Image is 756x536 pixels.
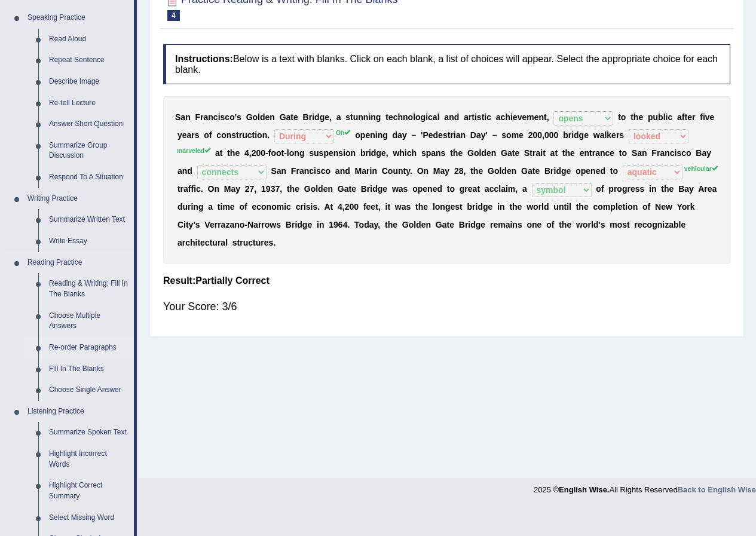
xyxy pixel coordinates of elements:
b: a [186,130,191,140]
b: g [382,130,388,140]
b: y [402,130,407,140]
b: t [544,112,547,122]
b: t [685,112,688,122]
b: Instructions: [175,54,233,64]
b: o [622,148,628,158]
b: a [456,130,461,140]
b: e [584,130,589,140]
b: a [286,112,291,122]
b: ' [421,130,423,140]
b: e [235,148,240,158]
b: h [565,148,571,158]
b: c [670,148,675,158]
b: 2 [528,130,533,140]
b: t [350,112,353,122]
b: r [568,130,571,140]
b: n [281,166,287,176]
b: 0 [532,130,537,140]
b: s [677,148,681,158]
b: c [225,112,229,122]
b: s [477,112,482,122]
b: t [450,148,453,158]
b: b [563,130,568,140]
b: r [469,112,472,122]
b: G [467,148,474,158]
b: e [534,112,539,122]
b: t [448,130,451,140]
b: e [329,148,333,158]
b: i [426,112,428,122]
b: t [529,148,532,158]
b: a [177,166,182,176]
b: o [474,148,479,158]
b: e [519,130,524,140]
b: n [371,112,376,122]
b: l [604,130,607,140]
b: b [360,148,366,158]
b: t [236,130,239,140]
b: r [239,130,242,140]
b: B [303,112,309,122]
b: y [706,148,711,158]
b: i [454,130,456,140]
b: G [280,112,286,122]
b: o [276,148,281,158]
a: Reading & Writing: Fill In The Blanks [44,273,134,305]
b: l [258,112,260,122]
b: n [642,148,647,158]
b: t [543,148,546,158]
b: s [443,130,448,140]
b: i [484,112,486,122]
b: i [675,148,677,158]
b: g [376,148,381,158]
b: n [491,148,497,158]
b: y [481,130,486,140]
b: e [428,130,433,140]
b: c [605,148,610,158]
b: d [393,130,398,140]
b: e [365,130,370,140]
b: . [267,130,270,140]
b: i [375,130,378,140]
b: u [242,130,247,140]
sup: vehicular [684,165,718,172]
a: Summarize Spoken Text [44,422,134,443]
b: t [482,112,485,122]
b: D [470,130,476,140]
b: s [237,112,241,122]
a: Writing Practice [22,188,134,210]
b: r [692,112,695,122]
b: d [433,130,439,140]
b: , [386,148,388,158]
b: 2 [252,148,256,158]
b: u [314,148,319,158]
b: e [182,130,187,140]
b: n [538,112,544,122]
b: i [312,112,314,122]
b: e [610,148,614,158]
b: o [289,148,295,158]
b: e [381,148,386,158]
b: 0 [554,130,559,140]
b: t [252,130,255,140]
b: ' [235,112,237,122]
b: e [522,112,527,122]
b: t [472,112,475,122]
a: Highlight Correct Summary [44,475,134,507]
a: Summarize Written Text [44,209,134,231]
b: r [309,112,312,122]
b: n [262,130,268,140]
b: F [651,148,657,158]
b: e [458,148,463,158]
h4: Below is a text with blanks. Click on each blank, a list of choices will appear. Select the appro... [163,44,730,84]
a: Respond To A Situation [44,167,134,188]
b: h [453,148,458,158]
a: Describe Image [44,71,134,93]
b: a [507,148,512,158]
a: Fill In The Blanks [44,359,134,380]
b: t [512,148,515,158]
b: a [444,112,449,122]
b: F [195,112,200,122]
b: – [492,130,497,140]
b: a [215,148,220,158]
